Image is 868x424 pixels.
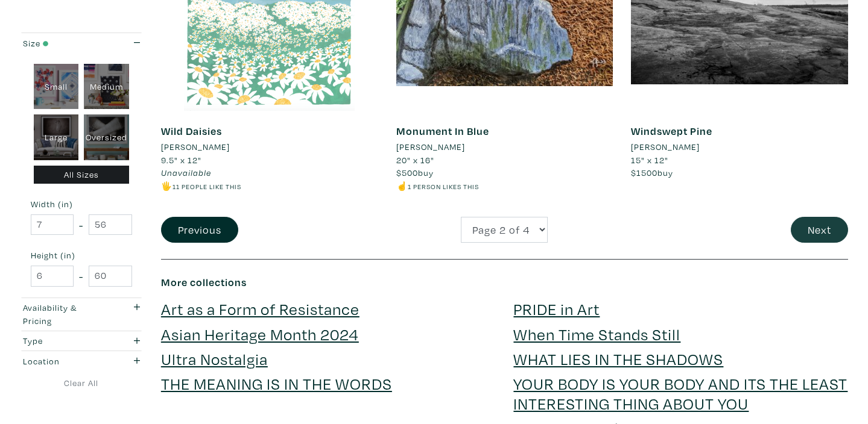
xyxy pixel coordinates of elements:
[161,323,359,344] a: Asian Heritage Month 2024
[31,200,132,208] small: Width (in)
[396,154,434,166] span: 20" x 16"
[161,140,230,154] li: [PERSON_NAME]
[161,140,378,154] a: [PERSON_NAME]
[34,166,130,184] div: All Sizes
[20,331,143,351] button: Type
[161,167,211,178] span: Unavailable
[396,167,434,178] span: buy
[31,251,132,260] small: Height (in)
[20,351,143,371] button: Location
[23,301,107,327] div: Availability & Pricing
[161,373,392,394] a: THE MEANING IS IN THE WORDS
[631,167,673,178] span: buy
[161,348,268,369] a: Ultra Nostalgia
[631,140,700,154] li: [PERSON_NAME]
[20,33,143,53] button: Size
[23,355,107,368] div: Location
[84,114,129,160] div: Oversized
[79,217,83,233] span: -
[161,179,378,193] li: 🖐️
[396,179,613,193] li: ☝️
[631,140,848,154] a: [PERSON_NAME]
[513,323,680,344] a: When Time Stands Still
[161,298,360,319] a: Art as a Form of Resistance
[408,182,479,191] small: 1 person likes this
[396,140,613,154] a: [PERSON_NAME]
[161,124,222,138] a: Wild Daisies
[23,334,107,348] div: Type
[20,376,143,390] a: Clear All
[791,217,848,243] button: Next
[84,64,129,110] div: Medium
[513,373,847,413] a: YOUR BODY IS YOUR BODY AND ITS THE LEAST INTERESTING THING ABOUT YOU
[396,140,465,154] li: [PERSON_NAME]
[34,114,79,160] div: Large
[34,64,79,110] div: Small
[173,182,241,191] small: 11 people like this
[23,37,107,50] div: Size
[513,348,723,369] a: WHAT LIES IN THE SHADOWS
[513,298,600,319] a: PRIDE in Art
[396,124,489,138] a: Monument In Blue
[79,268,83,284] span: -
[396,167,418,178] span: $500
[161,276,848,289] h6: More collections
[631,154,668,166] span: 15" x 12"
[631,124,712,138] a: Windswept Pine
[631,167,657,178] span: $1500
[161,217,238,243] button: Previous
[20,298,143,331] button: Availability & Pricing
[161,154,201,166] span: 9.5" x 12"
